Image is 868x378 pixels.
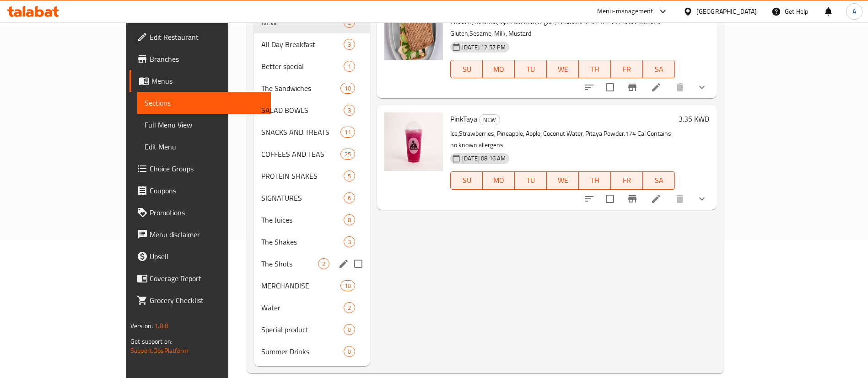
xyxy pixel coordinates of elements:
span: 0 [344,325,355,334]
a: Promotions [129,202,271,224]
nav: Menu sections [254,8,370,366]
div: Summer Drinks0 [254,341,370,362]
span: 11 [341,128,355,137]
button: TU [515,60,547,78]
div: Water2 [254,297,370,319]
div: items [344,346,355,357]
a: Edit menu item [651,82,662,93]
button: SU [450,171,483,190]
button: TH [579,171,611,190]
div: items [344,39,355,50]
span: PinkTaya [450,112,477,126]
div: items [344,214,355,225]
a: Branches [129,48,271,70]
button: TH [579,60,611,78]
div: items [344,105,355,116]
svg: Show Choices [696,193,707,204]
span: Upsell [150,251,264,262]
div: SIGNATURES6 [254,187,370,209]
div: Better special1 [254,55,370,77]
button: SA [643,171,675,190]
button: MO [483,60,515,78]
span: Better special [261,61,344,72]
span: MO [486,174,511,187]
p: Chicken, Avocado,Dijon Mustard,Argula, Provolone Cheese . 494 Kcal Contains: Gluten,Sesame, Milk,... [450,16,675,39]
a: Full Menu View [137,114,271,136]
span: Special product [261,324,344,335]
button: Branch-specific-item [621,188,643,210]
span: Sections [145,97,264,108]
span: SU [454,174,479,187]
div: COFFEES AND TEAS [261,149,340,160]
span: FR [615,63,639,76]
span: The Shots [261,258,318,269]
button: edit [337,257,350,271]
span: Grocery Checklist [150,295,264,306]
a: Support.OpsPlatform [130,345,189,357]
button: Branch-specific-item [621,76,643,98]
span: Choice Groups [150,163,264,174]
span: SIGNATURES [261,192,344,203]
span: Promotions [150,207,264,218]
div: items [318,258,329,269]
span: 10 [341,282,355,290]
button: show more [691,76,713,98]
span: Coupons [150,185,264,196]
span: 8 [344,216,355,224]
span: TU [518,63,543,76]
span: Summer Drinks [261,346,344,357]
span: Menu disclaimer [150,229,264,240]
div: Water [261,302,344,313]
span: Version: [130,320,153,332]
span: Select to update [600,189,620,208]
span: 0 [344,347,355,356]
a: Edit Restaurant [129,26,271,48]
button: show more [691,188,713,210]
span: 2 [318,260,329,268]
div: Menu-management [597,6,653,17]
span: The Shakes [261,236,344,247]
span: MERCHANDISE [261,280,340,291]
span: SA [647,63,671,76]
span: Coverage Report [150,273,264,284]
span: TU [518,174,543,187]
div: items [344,192,355,203]
span: TH [582,174,607,187]
span: SNACKS AND TREATS [261,127,340,138]
button: MO [483,171,515,190]
h6: 3.35 KWD [679,112,709,125]
span: TH [582,63,607,76]
div: COFFEES AND TEAS25 [254,143,370,165]
span: SALAD BOWLS [261,105,344,116]
span: Menus [151,75,264,86]
a: Edit Menu [137,136,271,158]
div: [GEOGRAPHIC_DATA] [696,6,757,16]
div: items [340,149,355,160]
div: The Shakes3 [254,231,370,253]
span: 6 [344,194,355,202]
a: Menus [129,70,271,92]
span: Get support on: [130,335,173,347]
button: sort-choices [578,188,600,210]
p: Ice,Strawberries, Pineapple, Apple, Coconut Water, Pitaya Powder.174 Cal Contains: no known aller... [450,128,675,151]
button: WE [547,60,579,78]
span: FR [615,174,639,187]
span: 3 [344,40,355,49]
span: 1 [344,62,355,71]
span: SA [647,174,671,187]
div: All Day Breakfast3 [254,33,370,55]
span: 2 [344,303,355,312]
span: Full Menu View [145,119,264,130]
a: Upsell [129,245,271,267]
span: Edit Restaurant [150,32,264,43]
button: WE [547,171,579,190]
a: Sections [137,92,271,114]
button: delete [669,188,691,210]
div: Special product0 [254,319,370,341]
